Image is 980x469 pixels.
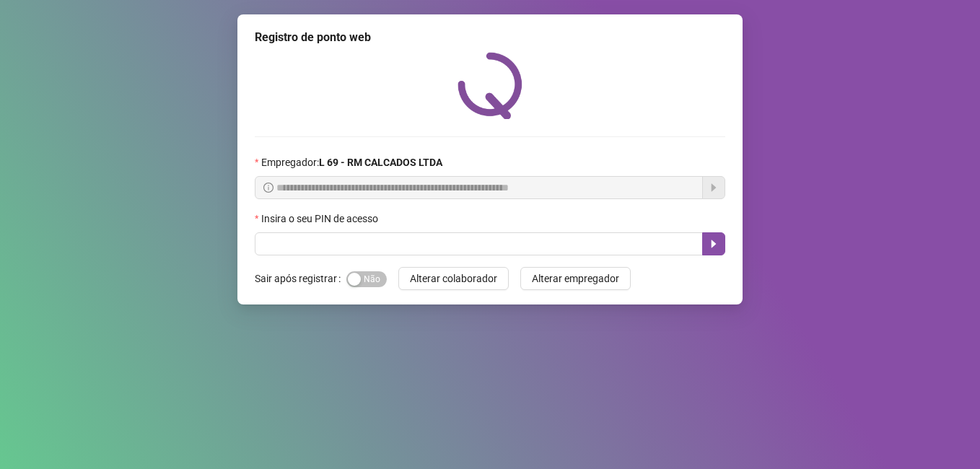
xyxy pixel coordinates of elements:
span: info-circle [263,183,274,193]
div: Registro de ponto web [255,29,725,46]
span: Alterar empregador [532,271,619,286]
span: caret-right [708,238,719,250]
img: QRPoint [458,52,522,119]
span: Empregador : [261,154,442,170]
label: Insira o seu PIN de acesso [255,211,388,227]
label: Sair após registrar [255,267,346,290]
strong: L 69 - RM CALCADOS LTDA [319,157,442,168]
span: Alterar colaborador [410,271,497,286]
button: Alterar colaborador [398,267,509,290]
button: Alterar empregador [520,267,631,290]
